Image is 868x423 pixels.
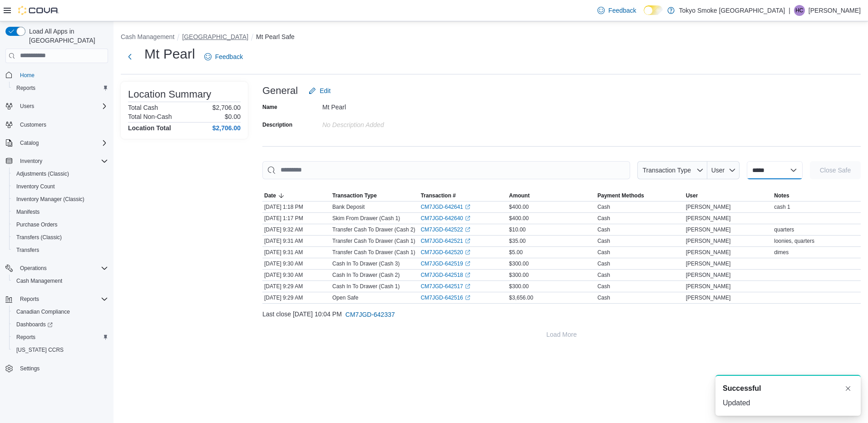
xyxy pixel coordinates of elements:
[597,283,610,290] div: Cash
[16,346,64,354] span: [US_STATE] CCRS
[9,82,112,94] button: Reports
[465,295,470,300] svg: External link
[465,204,470,210] svg: External link
[637,161,707,179] button: Transaction Type
[262,202,330,212] div: [DATE] 1:18 PM
[262,190,330,201] button: Date
[16,156,46,167] button: Inventory
[421,215,470,222] a: CM7JGD-642640External link
[16,277,62,285] span: Cash Management
[16,308,70,315] span: Canadian Compliance
[9,244,112,256] button: Transfers
[128,104,158,111] h6: Total Cash
[594,1,640,20] a: Feedback
[16,294,108,305] span: Reports
[421,294,470,301] a: CM7JGD-642516External link
[686,283,731,290] span: [PERSON_NAME]
[262,103,277,111] label: Name
[212,104,241,111] p: $2,706.00
[679,5,785,16] p: Tokyo Smoke [GEOGRAPHIC_DATA]
[332,249,415,256] p: Transfer Cash To Drawer (Cash 1)
[262,305,861,324] div: Last close [DATE] 10:04 PM
[16,138,108,148] span: Catalog
[686,237,731,245] span: [PERSON_NAME]
[16,156,108,167] span: Inventory
[9,167,112,180] button: Adjustments (Classic)
[342,305,399,324] button: CM7JGD-642337
[597,294,610,301] div: Cash
[9,344,112,356] button: [US_STATE] CCRS
[723,383,761,394] span: Successful
[2,155,112,167] button: Inventory
[421,237,470,245] a: CM7JGD-642521External link
[509,283,528,290] span: $300.00
[13,332,108,343] span: Reports
[13,219,61,230] a: Purchase Orders
[644,5,663,15] input: Dark Mode
[820,166,851,175] span: Close Safe
[608,6,636,15] span: Feedback
[2,137,112,149] button: Catalog
[13,245,108,256] span: Transfers
[16,334,35,341] span: Reports
[465,272,470,278] svg: External link
[345,310,395,319] span: CM7JGD-642337
[5,65,108,399] nav: Complex example
[262,121,292,128] label: Description
[262,281,330,292] div: [DATE] 9:29 AM
[465,261,470,266] svg: External link
[332,215,400,222] p: Skim From Drawer (Cash 1)
[13,232,65,243] a: Transfers (Classic)
[509,249,523,256] span: $5.00
[16,321,53,328] span: Dashboards
[13,194,88,205] a: Inventory Manager (Classic)
[16,246,39,254] span: Transfers
[9,318,112,331] a: Dashboards
[262,247,330,258] div: [DATE] 9:31 AM
[121,32,861,43] nav: An example of EuiBreadcrumbs
[509,215,528,222] span: $400.00
[13,275,108,286] span: Cash Management
[13,168,73,179] a: Adjustments (Classic)
[13,83,108,93] span: Reports
[256,33,295,40] button: Mt Pearl Safe
[320,86,330,95] span: Edit
[13,344,108,355] span: Washington CCRS
[13,232,108,243] span: Transfers (Classic)
[16,170,69,177] span: Adjustments (Classic)
[16,183,55,190] span: Inventory Count
[810,161,861,179] button: Close Safe
[16,119,50,130] a: Customers
[9,231,112,244] button: Transfers (Classic)
[723,383,853,394] div: Notification
[322,118,444,128] div: No Description added
[128,113,172,120] h6: Total Non-Cash
[128,124,171,132] h4: Location Total
[509,260,528,267] span: $300.00
[144,45,195,63] h1: Mt Pearl
[644,15,644,15] span: Dark Mode
[774,192,789,199] span: Notes
[9,193,112,206] button: Inventory Manager (Classic)
[332,283,400,290] p: Cash In To Drawer (Cash 1)
[509,237,526,245] span: $35.00
[421,226,470,233] a: CM7JGD-642522External link
[9,206,112,218] button: Manifests
[686,226,731,233] span: [PERSON_NAME]
[723,398,853,408] div: Updated
[20,157,42,165] span: Inventory
[597,249,610,256] div: Cash
[421,249,470,256] a: CM7JGD-642520External link
[121,33,174,40] button: Cash Management
[597,192,644,199] span: Payment Methods
[20,365,39,372] span: Settings
[13,168,108,179] span: Adjustments (Classic)
[2,293,112,305] button: Reports
[262,270,330,280] div: [DATE] 9:30 AM
[13,275,66,286] a: Cash Management
[18,6,59,15] img: Cova
[330,190,419,201] button: Transaction Type
[419,190,508,201] button: Transaction #
[20,72,35,79] span: Home
[789,5,790,16] p: |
